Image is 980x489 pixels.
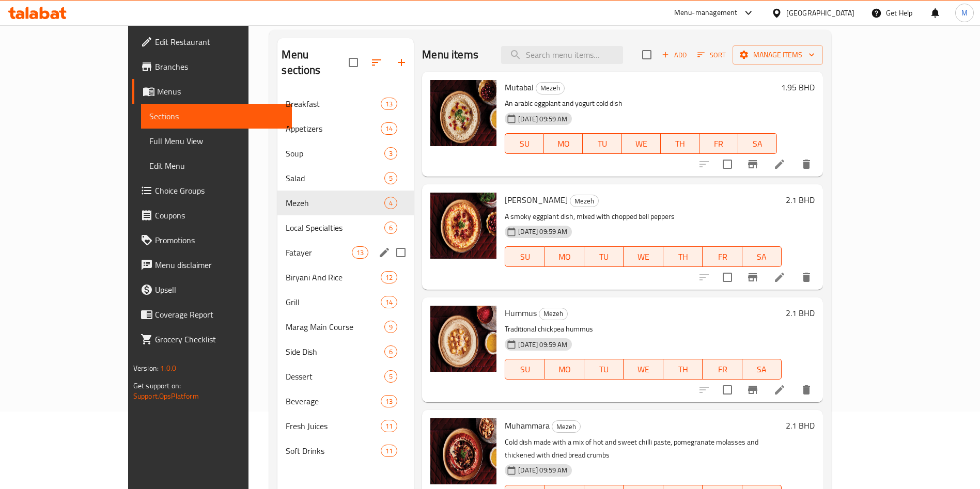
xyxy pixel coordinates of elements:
[149,135,284,147] span: Full Menu View
[286,445,381,457] span: Soft Drinks
[381,445,397,457] div: items
[622,133,661,154] button: WE
[514,114,571,124] span: [DATE] 09:59 AM
[277,438,414,463] div: Soft Drinks11
[505,305,537,321] span: Hummus
[539,308,567,320] span: Mezeh
[286,122,381,135] span: Appetizers
[667,249,698,264] span: TH
[155,283,284,296] span: Upsell
[773,271,786,283] a: Edit menu item
[786,193,815,207] h6: 2.1 BHD
[509,362,540,377] span: SU
[155,333,284,345] span: Grocery Checklist
[381,98,397,110] div: items
[277,314,414,339] div: Marag Main Course9
[626,136,657,151] span: WE
[286,321,384,333] span: Marag Main Course
[385,173,397,183] span: 5
[364,50,389,75] span: Sort sections
[704,136,734,151] span: FR
[505,210,782,223] p: A smoky eggplant dish, mixed with chopped bell peppers
[658,47,691,63] span: Add item
[514,227,571,236] span: [DATE] 09:59 AM
[740,377,765,402] button: Branch-specific-item
[385,198,397,208] span: 4
[545,246,584,267] button: MO
[277,389,414,414] div: Beverage13
[385,347,397,357] span: 6
[132,203,292,228] a: Coupons
[738,133,777,154] button: SA
[794,377,819,402] button: delete
[277,215,414,240] div: Local Specialties6
[699,133,738,154] button: FR
[514,340,571,350] span: [DATE] 09:59 AM
[277,339,414,364] div: Side Dish6
[584,359,624,380] button: TU
[505,436,782,462] p: Cold dish made with a mix of hot and sweet chilli paste, pomegranate molasses and thickened with ...
[773,158,786,170] a: Edit menu item
[385,372,397,382] span: 5
[277,166,414,191] div: Salad5
[381,273,397,282] span: 12
[286,197,384,209] span: Mezeh
[663,359,703,380] button: TH
[377,245,392,260] button: edit
[501,46,623,64] input: search
[583,133,621,154] button: TU
[286,395,381,407] span: Beverage
[588,362,619,377] span: TU
[544,133,583,154] button: MO
[661,133,699,154] button: TH
[548,136,579,151] span: MO
[132,29,292,54] a: Edit Restaurant
[381,271,397,283] div: items
[132,54,292,79] a: Branches
[384,370,397,383] div: items
[552,421,580,433] span: Mezeh
[384,147,397,160] div: items
[277,191,414,215] div: Mezeh4
[155,209,284,222] span: Coupons
[505,323,782,336] p: Traditional chickpea hummus
[961,7,968,19] span: M
[132,79,292,104] a: Menus
[133,379,181,392] span: Get support on:
[505,418,550,433] span: Muhammara
[286,172,384,184] div: Salad
[717,153,738,175] span: Select to update
[286,345,384,358] span: Side Dish
[381,395,397,407] div: items
[587,136,617,151] span: TU
[781,80,815,94] h6: 1.95 BHD
[746,249,777,264] span: SA
[505,133,544,154] button: SU
[430,306,496,372] img: Hummus
[286,98,381,110] span: Breakfast
[277,364,414,389] div: Dessert5
[430,193,496,259] img: Baba Ganoush
[514,465,571,475] span: [DATE] 09:59 AM
[660,49,688,61] span: Add
[742,136,773,151] span: SA
[505,192,568,208] span: [PERSON_NAME]
[549,249,580,264] span: MO
[697,49,726,61] span: Sort
[277,116,414,141] div: Appetizers14
[430,80,496,146] img: Mutabal
[381,446,397,456] span: 11
[277,414,414,438] div: Fresh Juices11
[155,259,284,271] span: Menu disclaimer
[282,47,349,78] h2: Menu sections
[707,362,738,377] span: FR
[286,296,381,308] div: Grill
[384,222,397,234] div: items
[277,265,414,290] div: Biryani And Rice12
[384,172,397,184] div: items
[133,389,199,403] a: Support.OpsPlatform
[277,141,414,166] div: Soup3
